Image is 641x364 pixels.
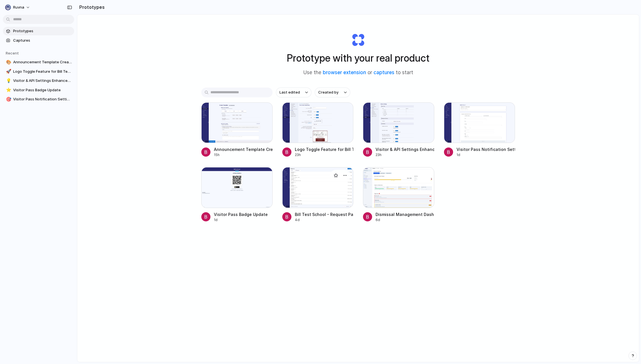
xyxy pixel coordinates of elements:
div: 6d [376,217,434,223]
button: ⭐ [5,87,11,93]
a: Prototypes [3,27,74,35]
div: 1d [457,152,515,157]
div: Visitor Pass Notification Settings [457,146,515,152]
a: 💡Visitor & API Settings Enhancement [3,76,74,85]
button: Created by [315,88,350,97]
div: Dismissal Management Dashboard [376,211,434,217]
span: Ruvna [13,5,24,10]
div: 🎯 [6,96,10,103]
button: 💡 [5,78,11,84]
a: 🚀Logo Toggle Feature for Bill Test School [3,67,74,76]
div: 15h [214,152,273,157]
a: Bill Test School - Request Page EnhancementsBill Test School - Request Page Enhancements4d [282,167,354,222]
div: ⭐ [6,87,10,93]
div: 💡 [6,78,10,84]
span: Last edited [279,90,300,95]
button: Ruvna [3,3,33,12]
a: Captures [3,36,74,45]
a: ⭐Visitor Pass Badge Update [3,86,74,94]
button: 🚀 [5,69,11,74]
span: Use the or to start [303,69,413,76]
div: 23h [295,152,354,157]
div: Visitor & API Settings Enhancement [376,146,434,152]
a: Visitor Pass Badge UpdateVisitor Pass Badge Update1d [201,167,273,222]
div: Bill Test School - Request Page Enhancements [295,211,354,217]
div: 4d [295,217,354,223]
a: browser extension [323,70,366,75]
span: Visitor Pass Badge Update [13,87,72,93]
span: Announcement Template Creation for Ruvna [13,59,72,65]
h2: Prototypes [77,4,105,11]
span: Prototypes [13,28,72,34]
div: 🚀 [6,68,10,75]
button: 🎯 [5,96,11,102]
button: 🎨 [5,59,11,65]
div: 1d [214,217,268,223]
a: Visitor & API Settings EnhancementVisitor & API Settings Enhancement23h [363,102,434,157]
a: Dismissal Management DashboardDismissal Management Dashboard6d [363,167,434,222]
div: 🎨 [6,59,10,66]
a: 🎯Visitor Pass Notification Settings [3,95,74,104]
a: captures [374,70,394,75]
span: Visitor Pass Notification Settings [13,96,72,102]
div: Visitor Pass Badge Update [214,211,268,217]
div: 23h [376,152,434,157]
div: Logo Toggle Feature for Bill Test School [295,146,354,152]
div: Announcement Template Creation for Ruvna [214,146,273,152]
a: Announcement Template Creation for RuvnaAnnouncement Template Creation for Ruvna15h [201,102,273,157]
span: Recent [6,51,19,55]
span: Logo Toggle Feature for Bill Test School [13,69,72,74]
a: Visitor Pass Notification SettingsVisitor Pass Notification Settings1d [444,102,515,157]
span: Captures [13,38,72,43]
button: Last edited [276,88,311,97]
span: Visitor & API Settings Enhancement [13,78,72,84]
h1: Prototype with your real product [287,50,429,66]
a: Logo Toggle Feature for Bill Test SchoolLogo Toggle Feature for Bill Test School23h [282,102,354,157]
span: Created by [318,90,338,95]
a: 🎨Announcement Template Creation for Ruvna [3,58,74,66]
